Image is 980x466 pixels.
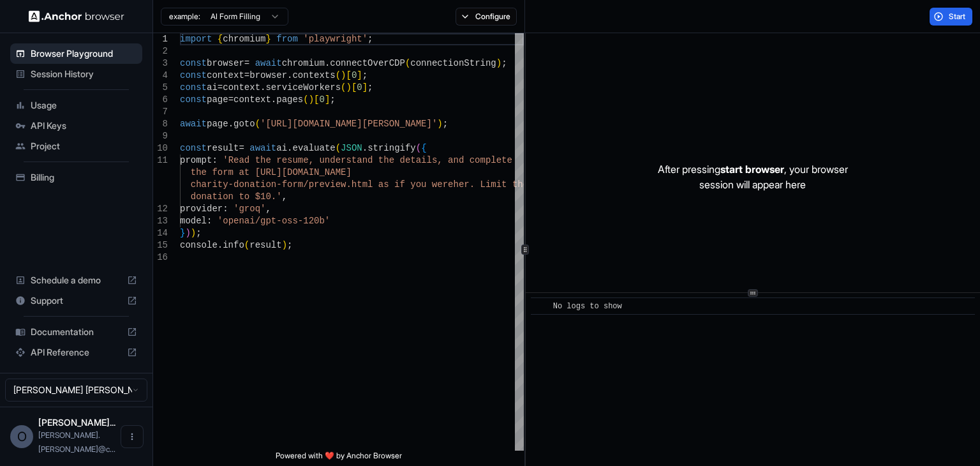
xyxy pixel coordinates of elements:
span: . [260,82,265,93]
div: Billing [10,167,142,188]
div: 1 [153,33,168,45]
span: ) [185,228,190,238]
span: Start [949,11,967,22]
span: ] [362,82,367,93]
button: Configure [456,8,517,26]
button: Start [930,8,972,26]
div: Support [10,290,142,311]
span: info [223,240,244,250]
div: 12 [153,203,168,215]
span: ( [416,143,421,153]
span: 0 [352,70,357,80]
span: ) [282,240,287,250]
div: 7 [153,106,168,118]
span: Support [31,294,122,307]
div: 3 [153,57,168,70]
span: . [271,94,276,105]
span: . [287,143,292,153]
span: evaluate [292,143,335,153]
p: After pressing , your browser session will appear here [658,162,848,192]
div: 13 [153,215,168,227]
span: ; [443,119,448,129]
span: [ [352,82,357,93]
span: [ [314,94,319,105]
div: 15 [153,239,168,252]
span: omar.bolanos@cariai.com [38,430,115,454]
span: } [180,228,185,238]
span: 0 [357,82,362,93]
span: ai [276,143,287,153]
div: Usage [10,95,142,116]
span: ( [255,119,260,129]
span: ( [336,143,341,153]
div: 16 [153,252,168,264]
span: ; [362,70,367,80]
span: : [223,204,228,214]
span: , [265,204,271,214]
span: : [212,155,217,165]
span: = [228,94,234,105]
span: ; [196,228,201,238]
span: browser [207,58,244,68]
span: ) [309,94,314,105]
img: Anchor Logo [29,10,124,22]
div: API Reference [10,342,142,363]
div: Session History [10,64,142,84]
span: ) [496,58,501,68]
span: Billing [31,171,137,184]
div: 14 [153,227,168,239]
span: import [180,34,212,44]
span: Omar Fernando Bolaños Delgado [38,417,115,428]
span: result [207,143,239,153]
span: context [234,94,271,105]
span: prompt [180,155,212,165]
div: 8 [153,118,168,130]
span: context [223,82,260,93]
span: . [228,119,234,129]
span: goto [234,119,255,129]
span: example: [169,11,200,22]
span: ; [287,240,292,250]
div: Documentation [10,322,142,342]
div: 2 [153,45,168,57]
span: result [249,240,281,250]
span: . [325,58,330,68]
span: start browser [720,163,784,176]
span: const [180,58,207,68]
span: 'openai/gpt-oss-120b' [218,216,330,226]
span: await [180,119,207,129]
span: { [218,34,223,44]
span: Usage [31,99,137,112]
span: browser [249,70,287,80]
span: const [180,143,207,153]
span: } [265,34,271,44]
span: stringify [367,143,416,153]
span: ai [207,82,218,93]
span: ( [244,240,249,250]
span: console [180,240,218,250]
span: . [287,70,292,80]
span: ) [346,82,351,93]
span: ) [341,70,346,80]
div: 5 [153,82,168,94]
span: model [180,216,207,226]
span: donation to $10.' [191,192,282,202]
span: . [362,143,367,153]
span: pages [276,94,303,105]
span: , [282,192,287,202]
span: ; [330,94,335,105]
span: Powered with ❤️ by Anchor Browser [276,451,402,466]
span: await [255,58,282,68]
span: = [244,58,249,68]
div: 6 [153,94,168,106]
span: ; [367,82,373,93]
span: ( [341,82,346,93]
span: . [218,240,223,250]
span: ) [191,228,196,238]
div: API Keys [10,116,142,136]
span: ( [405,58,410,68]
span: contexts [292,70,335,80]
span: ] [357,70,362,80]
span: JSON [341,143,362,153]
span: connectionString [410,58,496,68]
